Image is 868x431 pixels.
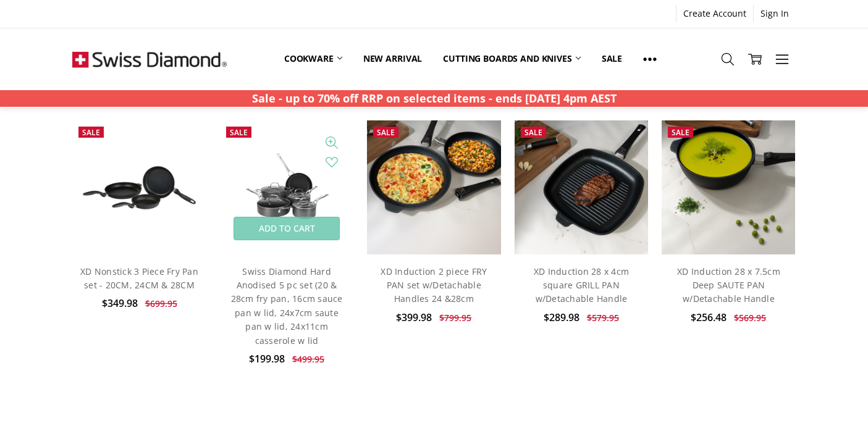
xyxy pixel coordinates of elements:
span: $256.48 [691,311,727,324]
a: XD Induction 28 x 7.5cm Deep SAUTE PAN w/Detachable Handle [677,266,780,305]
img: XD Nonstick 3 Piece Fry Pan set - 20CM, 24CM & 28CM [72,154,206,221]
img: Free Shipping On Every Order [72,28,227,90]
span: Sale [230,127,248,138]
a: XD Induction 28 x 4cm square GRILL PAN w/Detachable Handle [534,266,629,305]
img: XD Induction 28 x 7.5cm Deep SAUTE PAN w/Detachable Handle [662,120,795,254]
a: Swiss Diamond Hard Anodised 5 pc set (20 & 28cm fry pan, 16cm sauce pan w lid, 24x7cm saute pan w... [220,120,353,254]
a: Add to Cart [234,217,339,240]
span: $569.95 [734,312,766,324]
a: Cookware [274,45,353,72]
span: $799.95 [439,312,471,324]
img: Swiss Diamond Hard Anodised 5 pc set (20 & 28cm fry pan, 16cm sauce pan w lid, 24x7cm saute pan w... [220,143,353,233]
a: New arrival [353,45,432,72]
span: $579.95 [587,312,619,324]
span: Sale [82,127,100,138]
a: XD Induction 2 piece FRY PAN set w/Detachable Handles 24 &28cm [381,266,487,305]
a: XD Nonstick 3 Piece Fry Pan set - 20CM, 24CM & 28CM [80,266,198,291]
a: Sign In [754,5,796,22]
span: $399.98 [396,311,432,324]
a: Show All [633,45,667,73]
span: $349.98 [102,296,138,310]
span: $289.98 [544,311,579,324]
span: $499.95 [292,353,324,365]
a: Swiss Diamond Hard Anodised 5 pc set (20 & 28cm fry pan, 16cm sauce pan w lid, 24x7cm saute pan w... [231,266,343,346]
a: Create Account [676,5,753,22]
span: $199.98 [249,352,285,366]
span: Sale [525,127,542,138]
span: $699.95 [145,298,177,309]
img: XD Induction 28 x 4cm square GRILL PAN w/Detachable Handle [515,120,648,254]
a: Cutting boards and knives [432,45,591,72]
span: Sale [672,127,689,138]
a: XD Nonstick 3 Piece Fry Pan set - 20CM, 24CM & 28CM [72,120,206,254]
span: Sale [377,127,395,138]
strong: Sale - up to 70% off RRP on selected items - ends [DATE] 4pm AEST [252,91,617,106]
a: Sale [591,45,633,72]
img: XD Induction 2 piece FRY PAN set w/Detachable Handles 24 &28cm [367,120,500,254]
